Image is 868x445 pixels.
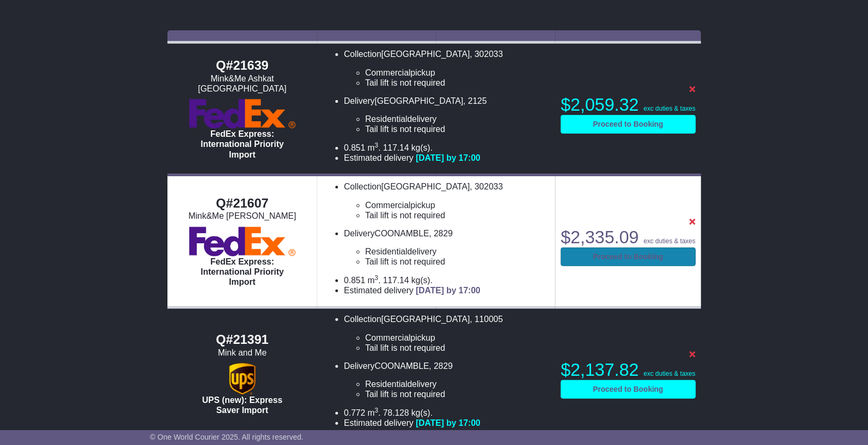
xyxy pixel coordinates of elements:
[365,201,410,210] span: Commercial
[365,124,550,134] li: Tail lift is not required
[344,228,550,267] li: Delivery
[201,129,284,159] span: FedEx Express: International Priority Import
[411,143,433,152] span: kg(s).
[383,408,409,417] span: 78.128
[344,314,550,353] li: Collection
[365,114,550,124] li: delivery
[229,363,256,395] img: UPS (new): Express Saver Import
[344,276,365,285] span: 0.851
[470,50,503,59] span: , 302033
[411,276,433,285] span: kg(s).
[365,257,550,267] li: Tail lift is not required
[365,333,550,343] li: pickup
[365,78,550,88] li: Tail lift is not required
[561,115,695,134] a: Proceed to Booking
[173,58,313,73] div: Q#21639
[416,418,481,427] span: [DATE] by 17:00
[375,96,464,105] span: [GEOGRAPHIC_DATA]
[383,276,409,285] span: 117.14
[344,49,550,88] li: Collection
[644,105,695,112] span: exc duties & taxes
[365,246,550,257] li: delivery
[470,315,503,324] span: , 110005
[561,95,639,114] span: $
[375,142,378,149] sup: 3
[416,153,481,162] span: [DATE] by 17:00
[381,315,470,324] span: [GEOGRAPHIC_DATA]
[365,114,407,123] span: Residential
[365,68,550,78] li: pickup
[365,333,410,342] span: Commercial
[383,143,409,152] span: 117.14
[561,380,695,399] a: Proceed to Booking
[173,211,313,221] div: Mink&Me [PERSON_NAME]
[570,360,638,380] span: 2,137.82
[365,389,550,399] li: Tail lift is not required
[416,286,481,295] span: [DATE] by 17:00
[365,68,410,77] span: Commercial
[368,143,381,152] span: m .
[375,274,378,282] sup: 3
[429,229,452,238] span: , 2829
[189,227,296,257] img: FedEx Express: International Priority Import
[375,229,429,238] span: COONAMBLE
[365,380,407,389] span: Residential
[429,361,452,370] span: , 2829
[173,196,313,211] div: Q#21607
[189,99,296,129] img: FedEx Express: International Priority Import
[464,96,487,105] span: , 2125
[344,285,550,295] li: Estimated delivery
[561,248,695,266] a: Proceed to Booking
[365,210,550,220] li: Tail lift is not required
[365,200,550,210] li: pickup
[570,95,638,114] span: 2,059.32
[561,227,639,247] span: $
[561,360,639,380] span: $
[201,257,284,286] span: FedEx Express: International Priority Import
[644,370,695,377] span: exc duties & taxes
[344,418,550,428] li: Estimated delivery
[470,182,503,191] span: , 302033
[173,348,313,358] div: Mink and Me
[365,379,550,389] li: delivery
[344,153,550,163] li: Estimated delivery
[411,408,433,417] span: kg(s).
[368,276,381,285] span: m .
[344,361,550,400] li: Delivery
[381,50,470,59] span: [GEOGRAPHIC_DATA]
[202,395,282,415] span: UPS (new): Express Saver Import
[173,73,313,94] div: Mink&Me Ashkat [GEOGRAPHIC_DATA]
[381,182,470,191] span: [GEOGRAPHIC_DATA]
[375,407,378,414] sup: 3
[570,227,638,247] span: 2,335.09
[368,408,381,417] span: m .
[344,408,365,417] span: 0.772
[344,96,550,135] li: Delivery
[150,433,304,441] span: © One World Courier 2025. All rights reserved.
[365,343,550,353] li: Tail lift is not required
[375,361,429,370] span: COONAMBLE
[173,332,313,348] div: Q#21391
[365,247,407,256] span: Residential
[344,182,550,220] li: Collection
[344,143,365,152] span: 0.851
[644,237,695,245] span: exc duties & taxes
